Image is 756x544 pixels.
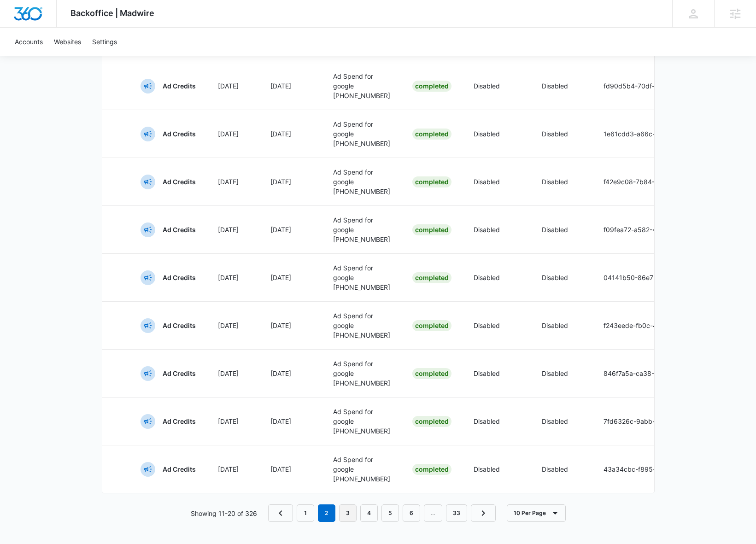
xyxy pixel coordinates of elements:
[270,416,311,426] p: [DATE]
[333,359,390,388] p: Ad Spend for google [PHONE_NUMBER]
[474,464,520,474] p: Disabled
[218,273,248,282] p: [DATE]
[604,273,741,282] p: 04141b50-86e7-4ca5-8393-ed8ab0b8ca8a
[604,464,741,474] p: 43a34cbc-f895-448e-af89-ad739aec0f38
[604,416,741,426] p: 7fd6326c-9abb-4660-9462-b1ee9596980f
[268,504,293,522] a: Previous Page
[163,321,196,330] p: Ad Credits
[333,215,390,244] p: Ad Spend for google [PHONE_NUMBER]
[270,81,311,91] p: [DATE]
[268,504,496,522] nav: Pagination
[333,407,390,436] p: Ad Spend for google [PHONE_NUMBER]
[333,71,390,100] p: Ad Spend for google [PHONE_NUMBER]
[87,28,123,56] a: Settings
[604,81,741,91] p: fd90d5b4-70df-4c95-b077-3dc99dee2266
[474,369,520,378] p: Disabled
[507,504,566,522] button: 10 Per Page
[412,81,451,92] div: Completed
[218,416,248,426] p: [DATE]
[604,369,741,378] p: 846f7a5a-ca38-436d-88b6-09c0f3e19aed
[412,464,451,475] div: Completed
[218,177,248,187] p: [DATE]
[412,129,451,140] div: Completed
[471,504,496,522] a: Next Page
[446,504,467,522] a: Page 33
[297,504,314,522] a: Page 1
[218,464,248,474] p: [DATE]
[333,263,390,292] p: Ad Spend for google [PHONE_NUMBER]
[474,129,520,139] p: Disabled
[333,119,390,148] p: Ad Spend for google [PHONE_NUMBER]
[270,321,311,330] p: [DATE]
[163,177,196,187] p: Ad Credits
[270,464,311,474] p: [DATE]
[474,321,520,330] p: Disabled
[163,225,196,234] p: Ad Credits
[542,225,581,234] p: Disabled
[9,28,48,56] a: Accounts
[333,167,390,196] p: Ad Spend for google [PHONE_NUMBER]
[163,273,196,282] p: Ad Credits
[604,321,741,330] p: f243eede-fb0c-4d64-9dfe-e63f48bcc421
[474,416,520,426] p: Disabled
[163,417,196,426] p: Ad Credits
[542,129,581,139] p: Disabled
[474,225,520,234] p: Disabled
[218,321,248,330] p: [DATE]
[270,369,311,378] p: [DATE]
[412,176,451,187] div: Completed
[218,225,248,234] p: [DATE]
[412,272,451,283] div: Completed
[218,81,248,91] p: [DATE]
[604,129,741,139] p: 1e61cdd3-a66c-46f0-8a57-3754a10c27ea
[474,273,520,282] p: Disabled
[270,129,311,139] p: [DATE]
[270,225,311,234] p: [DATE]
[339,504,357,522] a: Page 3
[542,321,581,330] p: Disabled
[270,177,311,187] p: [DATE]
[218,129,248,139] p: [DATE]
[270,273,311,282] p: [DATE]
[542,81,581,91] p: Disabled
[474,81,520,91] p: Disabled
[412,368,451,379] div: Completed
[333,455,390,484] p: Ad Spend for google [PHONE_NUMBER]
[542,273,581,282] p: Disabled
[360,504,378,522] a: Page 4
[70,8,154,18] span: Backoffice | Madwire
[604,225,741,234] p: f09fea72-a582-408d-938b-75e37e04dadc
[333,311,390,340] p: Ad Spend for google [PHONE_NUMBER]
[412,416,451,427] div: Completed
[542,177,581,187] p: Disabled
[412,224,451,235] div: Completed
[474,177,520,187] p: Disabled
[381,504,399,522] a: Page 5
[163,465,196,474] p: Ad Credits
[403,504,420,522] a: Page 6
[218,369,248,378] p: [DATE]
[542,369,581,378] p: Disabled
[163,369,196,378] p: Ad Credits
[163,129,196,139] p: Ad Credits
[163,82,196,91] p: Ad Credits
[604,177,741,187] p: f42e9c08-7b84-4ad9-ab7d-25b6baf6146a
[542,416,581,426] p: Disabled
[48,28,87,56] a: Websites
[191,509,257,518] p: Showing 11-20 of 326
[542,464,581,474] p: Disabled
[412,320,451,331] div: Completed
[318,504,335,522] em: 2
